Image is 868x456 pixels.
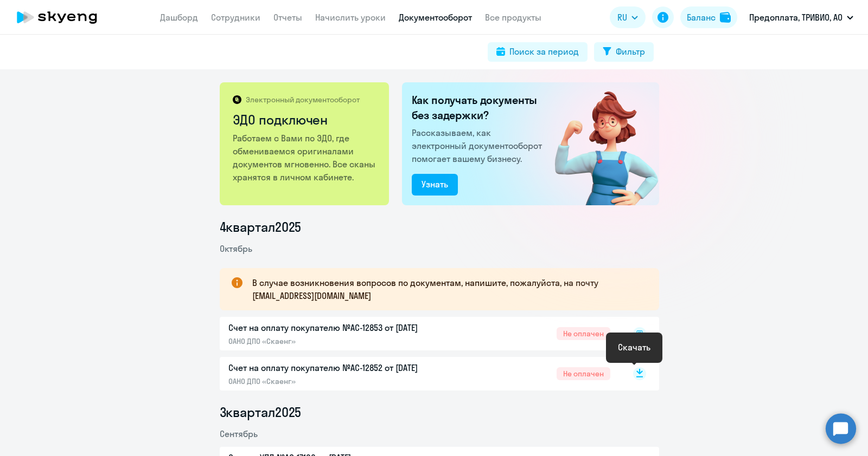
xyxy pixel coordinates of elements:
p: Работаем с Вами по ЭДО, где обмениваемся оригиналами документов мгновенно. Все сканы хранятся в л... [233,132,378,184]
li: 4 квартал 2025 [220,218,659,236]
p: В случае возникновения вопросов по документам, напишите, пожалуйста, на почту [EMAIL_ADDRESS][DOM... [252,276,640,302]
p: Предоплата, ТРИВИО, АО [749,11,843,24]
button: Поиск за период [488,42,588,62]
button: Предоплата, ТРИВИО, АО [744,4,859,30]
p: Счет на оплату покупателю №AC-12852 от [DATE] [228,361,456,374]
a: Счет на оплату покупателю №AC-12852 от [DATE]ОАНО ДПО «Скаенг»Не оплачен [228,361,610,386]
a: Все продукты [485,12,541,23]
p: Электронный документооборот [246,95,360,105]
span: Сентябрь [220,428,258,439]
button: Фильтр [594,42,654,62]
h2: ЭДО подключен [233,111,378,128]
button: Узнать [412,174,458,196]
div: Узнать [422,178,448,191]
a: Дашборд [160,12,198,23]
div: Скачать [618,341,650,354]
li: 3 квартал 2025 [220,403,659,421]
div: Баланс [687,11,716,24]
span: Не оплачен [557,367,610,380]
img: connected [537,82,659,205]
a: Сотрудники [211,12,260,23]
button: RU [610,6,646,28]
p: Рассказываем, как электронный документооборот помогает вашему бизнесу. [412,126,546,165]
span: RU [617,11,627,24]
a: Начислить уроки [315,12,386,23]
h2: Как получать документы без задержки? [412,93,546,123]
a: Отчеты [273,12,302,23]
p: ОАНО ДПО «Скаенг» [228,376,456,386]
a: Документооборот [399,12,472,23]
div: Фильтр [616,45,645,58]
img: balance [720,12,731,23]
button: Балансbalance [680,6,737,28]
span: Октябрь [220,243,252,254]
div: Поиск за период [509,45,579,58]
